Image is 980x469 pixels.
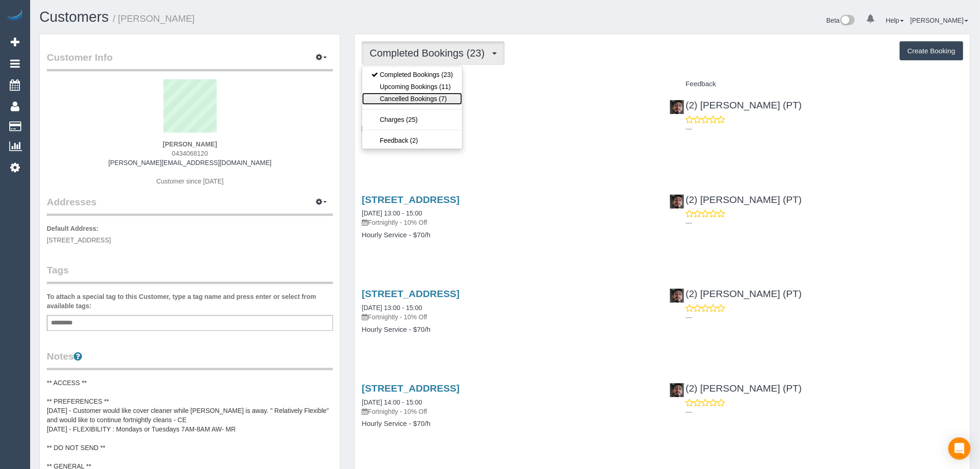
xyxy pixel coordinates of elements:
[670,195,684,209] img: (2) Reggy Cogulet (PT)
[362,124,655,133] p: Fortnightly - 10% Off
[157,177,224,185] span: Customer since [DATE]
[362,326,655,334] h4: Hourly Service - $70/h
[362,93,462,105] a: Cancelled Bookings (7)
[47,292,333,311] label: To attach a special tag to this Customer, type a tag name and press enter or select from availabl...
[911,17,968,24] a: [PERSON_NAME]
[47,349,333,370] legend: Notes
[362,399,422,406] a: [DATE] 14:00 - 15:00
[362,137,655,145] h4: Hourly Service - $70/h
[362,81,462,93] a: Upcoming Bookings (11)
[362,218,655,227] p: Fortnightly - 10% Off
[362,80,655,88] h4: Service
[362,41,504,65] button: Completed Bookings (23)
[670,100,684,114] img: (2) Reggy Cogulet (PT)
[362,134,462,146] a: Feedback (2)
[670,100,802,110] a: (2) [PERSON_NAME] (PT)
[886,17,904,24] a: Help
[670,289,684,303] img: (2) Reggy Cogulet (PT)
[47,224,99,233] label: Default Address:
[362,304,422,311] a: [DATE] 13:00 - 15:00
[362,209,422,217] a: [DATE] 13:00 - 15:00
[840,15,855,27] img: New interface
[6,9,24,22] img: Automaid Logo
[686,218,963,228] p: ---
[362,288,459,299] a: [STREET_ADDRESS]
[39,9,109,25] a: Customers
[362,69,462,81] a: Completed Bookings (23)
[900,41,963,61] button: Create Booking
[163,140,217,148] strong: [PERSON_NAME]
[670,80,963,88] h4: Feedback
[670,383,684,397] img: (2) Reggy Cogulet (PT)
[827,17,855,24] a: Beta
[47,263,333,284] legend: Tags
[47,51,333,71] legend: Customer Info
[108,159,271,166] a: [PERSON_NAME][EMAIL_ADDRESS][DOMAIN_NAME]
[362,383,459,393] a: [STREET_ADDRESS]
[686,407,963,417] p: ---
[113,13,195,24] small: / [PERSON_NAME]
[362,407,655,416] p: Fortnightly - 10% Off
[47,236,111,244] span: [STREET_ADDRESS]
[670,194,802,205] a: (2) [PERSON_NAME] (PT)
[362,231,655,239] h4: Hourly Service - $70/h
[370,47,489,59] span: Completed Bookings (23)
[686,313,963,322] p: ---
[949,437,971,460] div: Open Intercom Messenger
[362,420,655,428] h4: Hourly Service - $70/h
[686,124,963,133] p: ---
[362,194,459,205] a: [STREET_ADDRESS]
[670,288,802,299] a: (2) [PERSON_NAME] (PT)
[362,114,462,126] a: Charges (25)
[362,312,655,322] p: Fortnightly - 10% Off
[172,150,208,157] span: 0434068120
[670,383,802,393] a: (2) [PERSON_NAME] (PT)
